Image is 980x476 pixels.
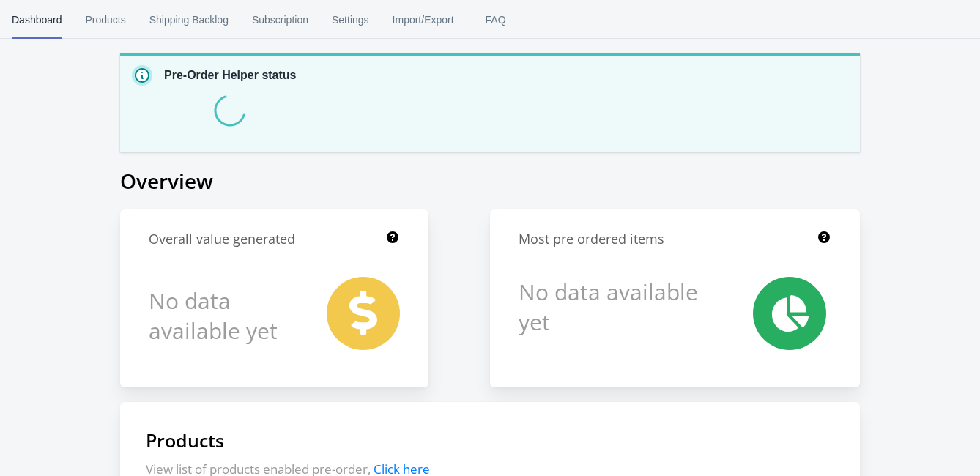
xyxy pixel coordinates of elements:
h1: Products [146,428,834,453]
h1: No data available yet [519,277,701,337]
h1: No data available yet [149,277,295,354]
span: Products [86,1,126,39]
span: Shipping Backlog [149,1,229,39]
span: Subscription [252,1,308,39]
span: Import/Export [393,1,454,39]
h1: Overview [120,167,860,195]
h1: Most pre ordered items [519,230,664,248]
span: Dashboard [12,1,62,39]
h1: Overall value generated [149,230,295,248]
span: FAQ [478,1,514,39]
p: Pre-Order Helper status [164,67,297,84]
span: Settings [332,1,369,39]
